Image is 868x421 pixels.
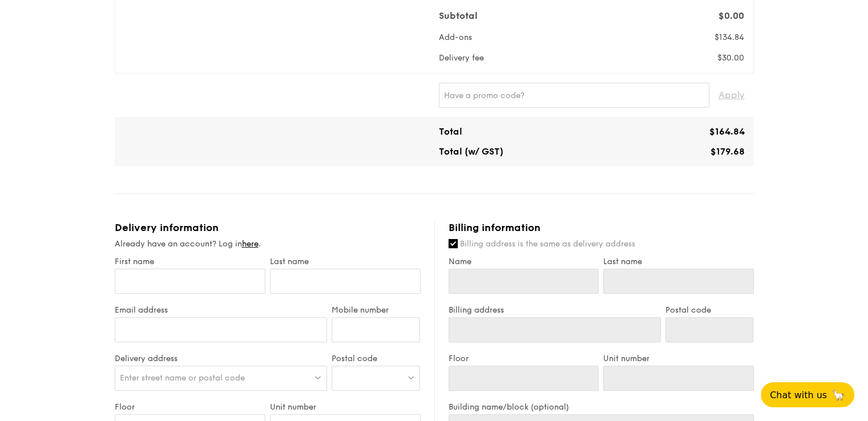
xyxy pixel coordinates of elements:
[710,146,745,157] span: $179.68
[407,373,415,382] img: icon-dropdown.fa26e9f9.svg
[460,239,635,249] span: Billing address is the same as delivery address
[115,257,265,266] label: First name
[449,221,540,234] span: Billing information
[709,126,745,137] span: $164.84
[603,257,754,266] label: Last name
[115,221,219,234] span: Delivery information
[449,354,599,363] label: Floor
[439,146,503,157] span: Total (w/ GST)
[718,10,744,21] span: $0.00
[603,354,754,363] label: Unit number
[270,402,421,412] label: Unit number
[439,83,709,108] input: Have a promo code?
[332,354,420,363] label: Postal code
[718,83,745,108] span: Apply
[761,382,854,407] button: Chat with us🦙
[439,53,484,63] span: Delivery fee
[665,305,754,315] label: Postal code
[831,388,845,402] span: 🦙
[242,239,259,249] a: here
[115,305,328,315] label: Email address
[449,402,754,412] label: Building name/block (optional)
[717,53,744,63] span: $30.00
[449,257,599,266] label: Name
[714,33,744,42] span: $134.84
[115,402,265,412] label: Floor
[439,33,472,42] span: Add-ons
[770,390,827,400] span: Chat with us
[115,238,421,250] div: Already have an account? Log in .
[439,126,462,137] span: Total
[332,305,420,315] label: Mobile number
[449,305,661,315] label: Billing address
[270,257,421,266] label: Last name
[115,354,328,363] label: Delivery address
[120,373,245,383] span: Enter street name or postal code
[314,373,322,382] img: icon-dropdown.fa26e9f9.svg
[449,239,458,248] input: Billing address is the same as delivery address
[439,10,478,21] span: Subtotal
